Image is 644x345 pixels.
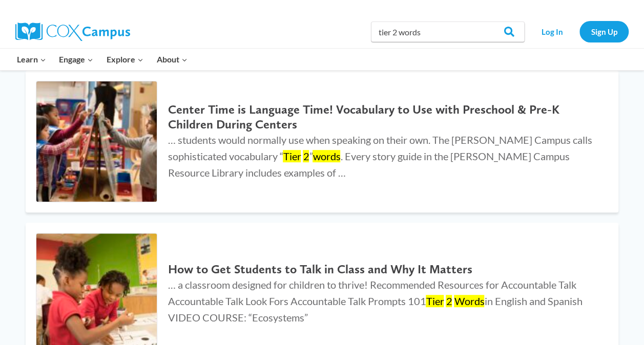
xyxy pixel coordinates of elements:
[530,21,574,42] a: Log In
[36,81,157,202] img: Center Time is Language Time! Vocabulary to Use with Preschool & Pre-K Children During Centers
[168,278,582,324] span: … a classroom designed for children to thrive! Recommended Resources for Accountable Talk Account...
[53,49,100,70] button: Child menu of Engage
[313,150,340,162] mark: words
[10,49,53,70] button: Child menu of Learn
[10,49,194,70] nav: Primary Navigation
[283,150,301,162] mark: Tier
[168,262,598,277] h2: How to Get Students to Talk in Class and Why It Matters
[371,21,525,42] input: Search Cox Campus
[15,23,130,41] img: Cox Campus
[168,102,598,132] h2: Center Time is Language Time! Vocabulary to Use with Preschool & Pre-K Children During Centers
[150,49,194,70] button: Child menu of About
[426,295,444,307] mark: Tier
[100,49,150,70] button: Child menu of Explore
[454,295,484,307] mark: Words
[446,295,452,307] mark: 2
[26,71,618,212] a: Center Time is Language Time! Vocabulary to Use with Preschool & Pre-K Children During Centers Ce...
[530,21,629,42] nav: Secondary Navigation
[579,21,629,42] a: Sign Up
[303,150,309,162] mark: 2
[168,134,592,179] span: … students would normally use when speaking on their own. The [PERSON_NAME] Campus calls sophisti...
